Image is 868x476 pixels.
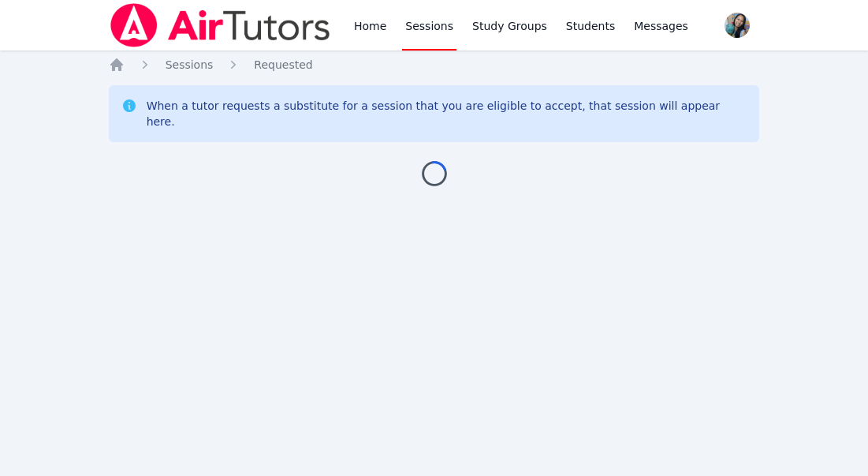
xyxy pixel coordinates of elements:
span: Requested [254,58,312,71]
nav: Breadcrumb [109,57,760,73]
span: Sessions [166,58,214,71]
span: Messages [634,18,688,34]
a: Requested [254,57,312,73]
a: Sessions [166,57,214,73]
img: Air Tutors [109,3,332,47]
div: When a tutor requests a substitute for a session that you are eligible to accept, that session wi... [147,98,747,129]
